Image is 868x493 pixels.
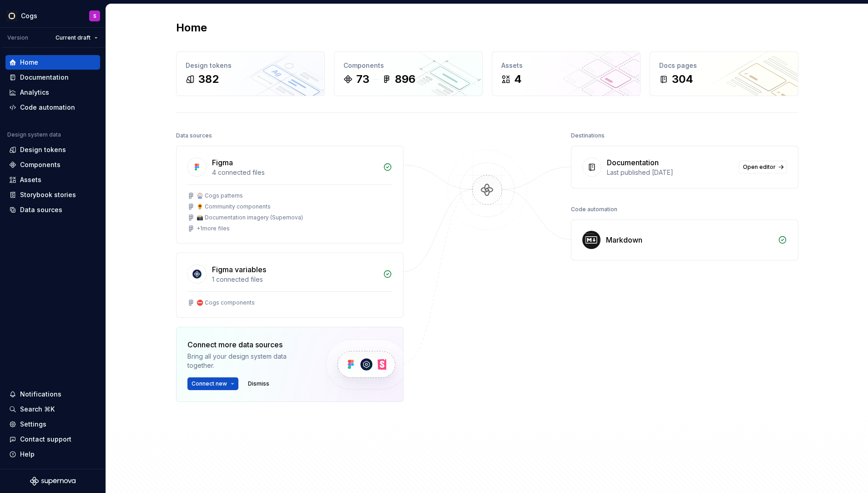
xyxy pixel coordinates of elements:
div: Components [20,160,61,169]
a: Docs pages304 [650,51,798,96]
div: Analytics [20,88,49,97]
a: Settings [5,417,100,432]
span: Open editor [743,163,776,171]
span: Connect new [192,380,227,387]
a: Storybook stories [5,188,100,202]
div: Design tokens [186,61,315,70]
div: Docs pages [659,61,789,70]
a: Figma variables1 connected files⛔️ Cogs components [176,253,404,318]
div: 4 [514,72,522,86]
div: Help [20,450,35,459]
span: Dismiss [248,380,269,387]
h2: Home [176,20,207,35]
div: Documentation [20,73,69,82]
div: 1 connected files [212,275,378,284]
div: Cogs [21,11,37,20]
span: Current draft [56,34,91,41]
div: Version [7,34,28,41]
a: Components73896 [334,51,483,96]
button: Connect new [187,377,238,390]
div: Storybook stories [20,190,76,199]
div: Connect more data sources [187,339,310,350]
a: Analytics [5,85,100,100]
div: Design tokens [20,145,66,154]
div: 73 [356,72,369,86]
div: Figma [212,157,233,168]
a: Design tokens [5,142,100,157]
div: 896 [395,72,415,86]
div: + 1 more files [197,225,230,232]
div: Bring all your design system data together. [187,352,310,370]
div: Code automation [20,103,75,112]
button: CogsS [2,6,104,25]
div: Search ⌘K [20,405,55,414]
div: 🌻 Community components [197,203,271,210]
div: Last published [DATE] [607,168,733,177]
a: Open editor [739,161,787,173]
button: Current draft [51,31,102,44]
img: 293001da-8814-4710-858c-a22b548e5d5c.png [6,10,17,21]
div: Assets [501,61,631,70]
a: Home [5,55,100,70]
a: Design tokens382 [176,51,325,96]
div: Figma variables [212,264,266,275]
a: Documentation [5,70,100,85]
div: Data sources [20,205,62,214]
div: Settings [20,420,46,429]
button: Notifications [5,387,100,402]
button: Help [5,447,100,462]
a: Figma4 connected files🎡 Cogs patterns🌻 Community components📸 Documentation imagery (Supernova)+1m... [176,146,404,244]
div: ⛔️ Cogs components [197,299,255,306]
div: S [93,12,96,20]
div: Code automation [571,203,617,216]
a: Assets4 [492,51,641,96]
div: Home [20,58,38,67]
a: Data sources [5,203,100,217]
div: Assets [20,175,41,184]
button: Contact support [5,432,100,447]
div: Contact support [20,435,71,444]
div: 4 connected files [212,168,378,177]
div: Design system data [7,131,61,138]
div: 382 [198,72,219,86]
div: Data sources [176,129,212,142]
div: 📸 Documentation imagery (Supernova) [197,214,303,221]
div: Components [343,61,473,70]
button: Dismiss [244,377,273,390]
div: Documentation [607,157,659,168]
svg: Supernova Logo [30,477,76,486]
div: 304 [672,72,693,86]
div: Notifications [20,390,61,399]
div: Destinations [571,129,605,142]
div: Markdown [606,234,642,245]
a: Assets [5,173,100,187]
a: Components [5,158,100,172]
a: Code automation [5,100,100,115]
div: 🎡 Cogs patterns [197,192,243,199]
button: Search ⌘K [5,402,100,417]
